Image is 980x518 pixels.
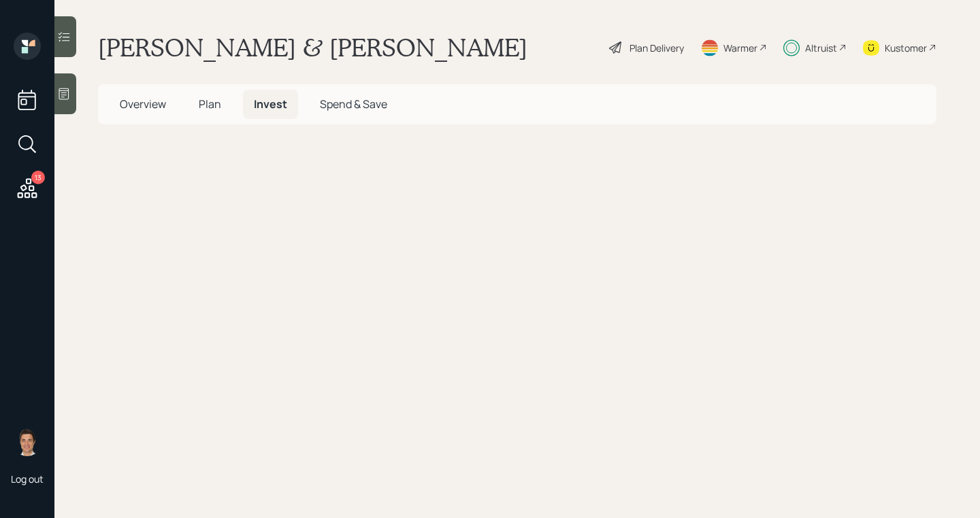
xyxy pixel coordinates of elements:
div: Plan Delivery [630,41,684,55]
img: tyler-end-headshot.png [14,429,41,456]
div: Warmer [723,41,757,55]
span: Overview [120,97,166,111]
div: Kustomer [885,41,927,55]
h1: [PERSON_NAME] & [PERSON_NAME] [98,33,527,63]
div: 13 [31,171,45,184]
div: Log out [11,472,44,485]
span: Spend & Save [320,97,387,111]
div: Altruist [805,41,837,55]
span: Invest [254,97,287,111]
span: Plan [199,97,221,111]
